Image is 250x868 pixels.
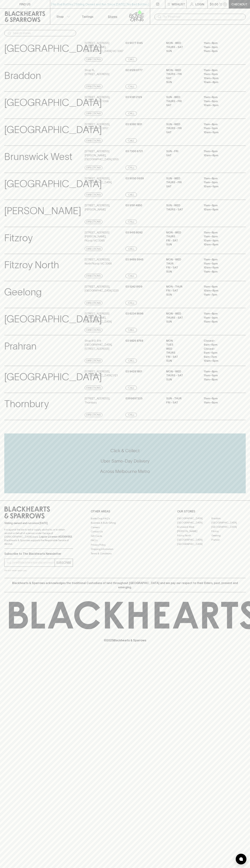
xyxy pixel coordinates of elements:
[85,312,125,324] p: [STREET_ADDRESS][PERSON_NAME] , [GEOGRAPHIC_DATA]
[224,3,226,5] p: 0
[125,231,143,235] p: 03 9415 8092
[204,68,236,72] p: 11am – 8pm
[166,149,198,153] p: SUN - FRI
[125,203,142,208] p: 03 9191 4850
[4,68,41,83] p: Braddon
[166,293,198,297] p: SUN
[204,258,236,262] p: 11am – 8pm
[211,516,246,521] a: Braddon
[100,9,125,24] a: Stores
[166,316,198,320] p: THURS - SAT
[204,45,236,49] p: 11am – 9pm
[204,266,236,270] p: 10am – 9pm
[204,373,236,378] p: 11am – 9pm
[204,208,236,212] p: 10am – 8pm
[4,95,102,110] p: [GEOGRAPHIC_DATA]
[166,153,198,158] p: SAT
[166,343,198,347] p: TUES
[204,239,236,243] p: 10am – 9pm
[211,529,246,533] a: Fitzroy
[204,343,236,347] p: 9am – 6pm
[91,516,159,521] a: Bottle Drop FAQ's
[91,509,159,513] p: OTHER AREAS
[13,30,73,36] input: Search stores
[125,149,143,153] p: 03 7300 6721
[204,76,236,80] p: 10am – 9pm
[166,239,198,243] p: FRI - SAT
[4,176,102,191] p: [GEOGRAPHIC_DATA]
[166,351,198,355] p: THURS
[177,525,211,529] a: Brunswick West
[204,396,236,401] p: 11am – 8pm
[166,45,198,49] p: THURS - SAT
[177,516,211,521] a: [GEOGRAPHIC_DATA]
[4,458,246,464] h5: Uber Same-Day Delivery
[210,2,218,6] p: $0.00
[177,542,211,546] a: [GEOGRAPHIC_DATA]
[204,103,236,107] p: 10am – 9pm
[85,111,102,116] a: Directions
[166,401,198,405] p: Fri - Sat
[166,378,198,382] p: SUN
[204,347,236,351] p: Closed –
[166,103,198,107] p: SAT
[85,285,119,293] p: [STREET_ADDRESS] , [GEOGRAPHIC_DATA] 3220
[204,316,236,320] p: 11am – 9pm
[204,153,236,158] p: 10am – 8pm
[125,274,137,278] a: Call
[82,14,93,19] p: Tastings
[91,551,159,556] a: Terms & Conditions
[85,396,110,405] p: [STREET_ADDRESS] , Thornbury
[204,149,236,153] p: 11am – 8pm
[91,521,159,525] a: Business & Bulk Gifting
[125,138,137,143] a: Call
[204,180,236,184] p: 11am – 9pm
[231,2,247,6] p: Checkout
[4,552,73,556] p: Subscribe to The Blackhearts Newsletter
[204,370,236,374] p: 11am – 8pm
[4,521,73,525] p: Sibling owned and run since [DATE]
[125,111,137,116] a: Call
[163,14,243,20] input: Try "Pinot noir"
[125,359,137,363] a: Call
[125,193,137,197] a: Call
[39,535,72,538] strong: Liquor License #32064953
[125,339,143,343] p: 03 9826 8768
[166,176,198,181] p: SUN - WED
[56,14,64,19] p: Shop
[125,301,137,305] a: Call
[85,247,102,251] a: Directions
[50,9,75,24] button: Shop
[125,386,137,390] a: Call
[204,339,236,343] p: Closed –
[85,258,112,266] p: [STREET_ADDRESS] , North Fitzroy VIC 3068
[204,401,236,405] p: 11am – 9pm
[204,41,236,45] p: 11am – 8pm
[85,413,102,417] a: Directions
[91,538,159,543] a: FAQ's
[4,468,246,474] h5: Across Melbourne Metro
[85,68,109,76] p: Shop 15 , [STREET_ADDRESS]
[125,84,137,89] a: Call
[166,355,198,359] p: FRI - SAT
[211,538,246,542] a: Prahran
[125,41,143,45] p: 03 9077 5145
[4,312,102,326] p: [GEOGRAPHIC_DATA]
[4,231,33,245] p: Fitzroy
[4,370,102,384] p: [GEOGRAPHIC_DATA]
[166,258,198,262] p: MON - WED
[4,149,72,164] p: Brunswick West
[204,359,236,363] p: 10am – 5pm
[4,41,102,56] p: [GEOGRAPHIC_DATA]
[204,176,236,181] p: 11am – 8pm
[125,396,142,401] p: 0399697225
[85,301,102,305] a: Directions
[85,176,112,184] p: [STREET_ADDRESS] , [GEOGRAPHIC_DATA]
[7,560,55,565] input: e.g. jane@blackheartsandsparrows.com.au
[204,289,236,293] p: 10am – 8pm
[211,525,246,529] a: [GEOGRAPHIC_DATA]
[166,359,198,363] p: SUN
[85,274,102,278] a: Directions
[85,203,110,211] p: [STREET_ADDRESS] , [PERSON_NAME]
[177,538,211,542] a: [GEOGRAPHIC_DATA]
